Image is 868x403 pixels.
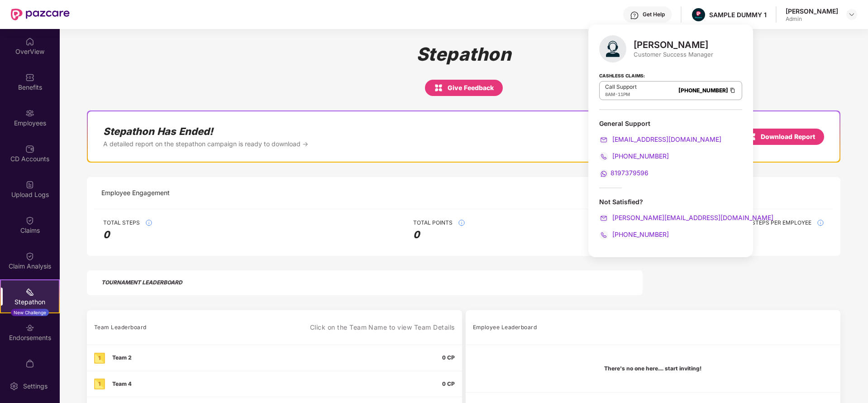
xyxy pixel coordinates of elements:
img: svg+xml;base64,PHN2ZyB4bWxucz0iaHR0cDovL3d3dy53My5vcmcvMjAwMC9zdmciIHdpZHRoPSIyMCIgaGVpZ2h0PSIyMC... [599,152,608,161]
div: SAMPLE DUMMY 1 [709,10,767,19]
span: [PHONE_NUMBER] [610,152,669,160]
div: TOURNAMENT LEADERBOARD [101,277,182,288]
span: Total Steps [103,219,140,226]
strong: A detailed report on the stepathon campaign is ready to download → [103,139,308,148]
img: svg+xml;base64,PHN2ZyBpZD0iSGVscC0zMngzMiIgeG1sbnM9Imh0dHA6Ly93d3cudzMub3JnLzIwMDAvc3ZnIiB3aWR0aD... [630,11,639,20]
div: General Support [599,119,742,178]
img: svg+xml;base64,PHN2ZyB4bWxucz0iaHR0cDovL3d3dy53My5vcmcvMjAwMC9zdmciIHhtbG5zOnhsaW5rPSJodHRwOi8vd3... [599,35,626,62]
img: Clipboard Icon [729,86,736,94]
a: [PHONE_NUMBER] [599,152,669,160]
img: svg+xml;base64,PHN2ZyB3aWR0aD0iMTYiIGhlaWdodD0iMTYiIHZpZXdCb3g9IjAgMCAxNiAxNiIgZmlsbD0ibm9uZSIgeG... [434,82,443,93]
img: svg+xml;base64,PHN2ZyBpZD0iSW5mb18tXzMyeDMyIiBkYXRhLW5hbWU9IkluZm8gLSAzMngzMiIgeG1sbnM9Imh0dHA6Ly... [817,219,824,226]
img: svg+xml;base64,PHN2ZyBpZD0iQmVuZWZpdHMiIHhtbG5zPSJodHRwOi8vd3d3LnczLm9yZy8yMDAwL3N2ZyIgd2lkdGg9Ij... [25,73,34,82]
span: 0 [103,229,153,241]
div: [PERSON_NAME] [786,7,838,15]
img: svg+xml;base64,PHN2ZyBpZD0iQ0RfQWNjb3VudHMiIGRhdGEtbmFtZT0iQ0QgQWNjb3VudHMiIHhtbG5zPSJodHRwOi8vd3... [25,144,34,154]
a: [EMAIL_ADDRESS][DOMAIN_NAME] [599,135,721,143]
td: There's no one here.... start inviting! [466,345,841,392]
a: 8197379596 [599,169,649,177]
div: Settings [20,382,50,391]
img: Pazcare_Alternative_logo-01-01.png [692,8,705,21]
span: Average Steps Per Employee [726,219,811,226]
h2: Stepathon [416,43,511,65]
div: Admin [786,15,838,23]
img: svg+xml;base64,PHN2ZyB4bWxucz0iaHR0cDovL3d3dy53My5vcmcvMjAwMC9zdmciIHdpZHRoPSIyMCIgaGVpZ2h0PSIyMC... [599,135,608,144]
div: Download Report [747,131,815,142]
span: 0 CP [442,380,455,387]
a: [PHONE_NUMBER] [599,230,669,238]
div: Team 4 [112,379,132,389]
img: xgjXV2eur9mQfeDu6styMebnkMX8rC10BkAOuqZEcdb9WQP77nJT1MRvURDf+hAAAAAElFTkSuQmCC [94,379,105,389]
img: svg+xml;base64,PHN2ZyB4bWxucz0iaHR0cDovL3d3dy53My5vcmcvMjAwMC9zdmciIHdpZHRoPSIyMCIgaGVpZ2h0PSIyMC... [599,214,608,223]
span: 11PM [618,91,630,97]
div: Get Help [643,11,665,18]
img: svg+xml;base64,PHN2ZyB4bWxucz0iaHR0cDovL3d3dy53My5vcmcvMjAwMC9zdmciIHdpZHRoPSIyMCIgaGVpZ2h0PSIyMC... [599,230,608,240]
span: 0 [726,229,824,241]
a: [PHONE_NUMBER] [678,87,728,94]
div: Give Feedback [434,82,494,93]
img: svg+xml;base64,PHN2ZyBpZD0iSG9tZSIgeG1sbnM9Imh0dHA6Ly93d3cudzMub3JnLzIwMDAvc3ZnIiB3aWR0aD0iMjAiIG... [25,37,34,46]
div: - [605,91,637,98]
img: svg+xml;base64,PHN2ZyBpZD0iU2V0dGluZy0yMHgyMCIgeG1sbnM9Imh0dHA6Ly93d3cudzMub3JnLzIwMDAvc3ZnIiB3aW... [10,382,19,391]
div: Stepathon [1,297,59,307]
img: svg+xml;base64,PHN2ZyBpZD0iQ2xhaW0iIHhtbG5zPSJodHRwOi8vd3d3LnczLm9yZy8yMDAwL3N2ZyIgd2lkdGg9IjIwIi... [25,216,34,225]
img: svg+xml;base64,PHN2ZyBpZD0iSW5mb18tXzMyeDMyIiBkYXRhLW5hbWU9IkluZm8gLSAzMngzMiIgeG1sbnM9Imh0dHA6Ly... [458,219,465,226]
span: Employee Engagement [101,188,170,198]
div: Employee Leaderboard [473,322,537,333]
strong: Cashless Claims: [599,70,645,80]
img: svg+xml;base64,PHN2ZyBpZD0iVXBsb2FkX0xvZ3MiIGRhdGEtbmFtZT0iVXBsb2FkIExvZ3MiIHhtbG5zPSJodHRwOi8vd3... [25,180,34,189]
img: svg+xml;base64,PHN2ZyBpZD0iQ2xhaW0iIHhtbG5zPSJodHRwOi8vd3d3LnczLm9yZy8yMDAwL3N2ZyIgd2lkdGg9IjIwIi... [25,252,34,261]
div: Customer Success Manager [634,50,713,58]
div: Team Leaderboard [94,322,147,333]
div: Team 2 [112,352,132,363]
img: New Pazcare Logo [11,9,70,20]
img: svg+xml;base64,PHN2ZyBpZD0iRW5kb3JzZW1lbnRzIiB4bWxucz0iaHR0cDovL3d3dy53My5vcmcvMjAwMC9zdmciIHdpZH... [25,323,34,332]
span: [EMAIL_ADDRESS][DOMAIN_NAME] [610,135,721,143]
div: [PERSON_NAME] [634,39,713,50]
img: svg+xml;base64,PHN2ZyB4bWxucz0iaHR0cDovL3d3dy53My5vcmcvMjAwMC9zdmciIHdpZHRoPSIyMCIgaGVpZ2h0PSIyMC... [599,169,608,178]
strong: Stepathon Has Ended! [103,125,308,138]
a: [PERSON_NAME][EMAIL_ADDRESS][DOMAIN_NAME] [599,214,773,221]
div: New Challenge [11,309,49,316]
img: xgjXV2eur9mQfeDu6styMebnkMX8rC10BkAOuqZEcdb9WQP77nJT1MRvURDf+hAAAAAElFTkSuQmCC [94,353,105,364]
div: Not Satisfied? [599,197,742,206]
span: [PHONE_NUMBER] [610,230,669,238]
img: svg+xml;base64,PHN2ZyBpZD0iTXlfT3JkZXJzIiBkYXRhLW5hbWU9Ik15IE9yZGVycyIgeG1sbnM9Imh0dHA6Ly93d3cudz... [25,359,34,368]
img: svg+xml;base64,PHN2ZyBpZD0iRW1wbG95ZWVzIiB4bWxucz0iaHR0cDovL3d3dy53My5vcmcvMjAwMC9zdmciIHdpZHRoPS... [25,109,34,118]
span: 8AM [605,91,615,97]
span: 0 CP [442,354,455,361]
img: svg+xml;base64,PHN2ZyBpZD0iSW5mb18tXzMyeDMyIiBkYXRhLW5hbWU9IkluZm8gLSAzMngzMiIgeG1sbnM9Imh0dHA6Ly... [145,219,153,226]
span: 8197379596 [610,169,649,177]
img: svg+xml;base64,PHN2ZyBpZD0iRHJvcGRvd24tMzJ4MzIiIHhtbG5zPSJodHRwOi8vd3d3LnczLm9yZy8yMDAwL3N2ZyIgd2... [848,11,855,18]
span: [PERSON_NAME][EMAIL_ADDRESS][DOMAIN_NAME] [610,214,773,221]
img: svg+xml;base64,PHN2ZyB4bWxucz0iaHR0cDovL3d3dy53My5vcmcvMjAwMC9zdmciIHdpZHRoPSIyMSIgaGVpZ2h0PSIyMC... [25,288,34,297]
div: Click on the Team Name to view Team Details [310,323,455,332]
div: Not Satisfied? [599,197,742,240]
span: Total Points [413,219,453,226]
span: 0 [413,229,465,241]
p: Call Support [605,83,637,91]
div: General Support [599,119,742,128]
